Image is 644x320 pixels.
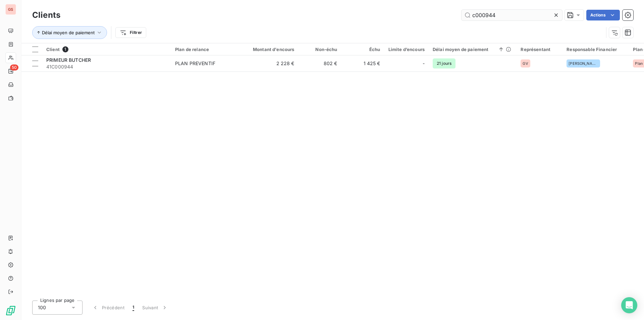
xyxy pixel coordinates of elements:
span: 41C000944 [46,63,167,70]
div: Représentant [521,47,558,52]
h3: Clients [32,9,60,21]
button: Délai moyen de paiement [32,26,107,39]
div: Montant d'encours [245,47,294,52]
button: 1 [128,301,138,315]
span: - [423,60,425,67]
span: 1 [132,304,134,311]
button: Précédent [88,301,128,315]
span: PRIMEUR BUTCHER [46,57,91,63]
span: [PERSON_NAME] [569,61,598,65]
button: Actions [586,10,620,20]
span: Délai moyen de paiement [42,30,95,35]
div: Open Intercom Messenger [621,297,637,313]
input: Rechercher [462,10,562,20]
span: GV [523,61,528,65]
span: 1 [62,46,68,52]
div: Plan de relance [175,47,237,52]
div: PLAN PREVENTIF [175,60,215,67]
td: 802 € [299,55,341,72]
img: Logo LeanPay [5,305,16,316]
span: 100 [38,304,46,311]
td: 2 228 € [241,55,299,72]
span: 50 [10,64,18,71]
div: Échu [345,47,380,52]
span: Client [46,47,60,52]
div: Limite d’encours [388,47,425,52]
div: GS [5,4,16,15]
div: Non-échu [303,47,337,52]
button: Filtrer [115,27,146,38]
div: Délai moyen de paiement [433,47,513,52]
td: 1 425 € [341,55,384,72]
div: Responsable Financier [567,47,625,52]
span: 21 jours [433,58,455,68]
button: Suivant [138,301,172,315]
